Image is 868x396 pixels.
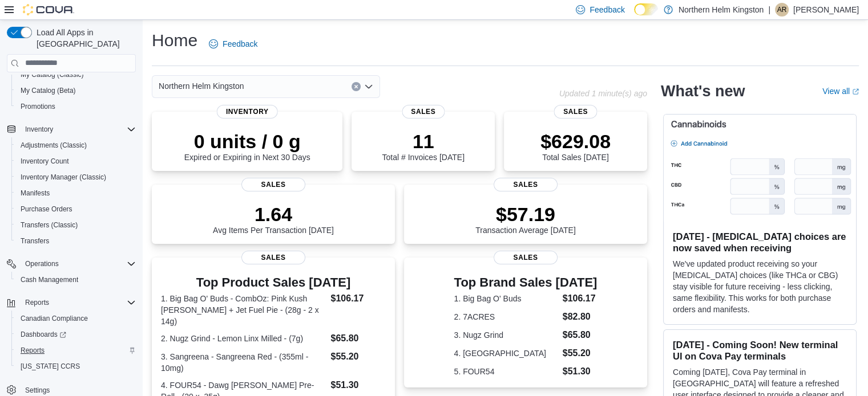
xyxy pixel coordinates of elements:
[25,298,49,307] span: Reports
[2,121,140,137] button: Inventory
[204,32,262,55] a: Feedback
[16,344,49,357] a: Reports
[161,276,386,289] h3: Top Product Sales [DATE]
[16,234,54,248] a: Transfers
[330,332,385,345] dd: $65.80
[16,344,136,357] span: Reports
[21,70,84,79] span: My Catalog (Classic)
[402,105,445,119] span: Sales
[768,3,770,17] p: |
[161,293,326,327] dt: 1. Big Bag O' Buds - CombOz: Pink Kush [PERSON_NAME] + Jet Fuel Pie - (28g - 2 x 14g)
[16,218,136,232] span: Transfers (Classic)
[11,326,140,342] a: Dashboards
[21,236,49,246] span: Transfers
[330,292,385,305] dd: $106.17
[11,137,140,153] button: Adjustments (Classic)
[25,259,59,268] span: Operations
[16,138,91,152] a: Adjustments (Classic)
[16,234,136,248] span: Transfers
[21,330,66,339] span: Dashboards
[16,68,88,81] a: My Catalog (Classic)
[16,68,136,81] span: My Catalog (Classic)
[16,84,136,97] span: My Catalog (Beta)
[673,339,847,362] h3: [DATE] - Coming Soon! New terminal UI on Cova Pay terminals
[540,130,611,153] p: $629.08
[223,38,257,50] span: Feedback
[563,365,597,378] dd: $51.30
[21,296,54,309] button: Reports
[21,189,50,198] span: Manifests
[16,100,60,113] a: Promotions
[11,272,140,288] button: Cash Management
[16,360,84,373] a: [US_STATE] CCRS
[11,83,140,99] button: My Catalog (Beta)
[454,293,558,304] dt: 1. Big Bag O' Buds
[793,3,859,17] p: [PERSON_NAME]
[23,4,74,15] img: Cova
[16,312,136,325] span: Canadian Compliance
[21,102,55,111] span: Promotions
[454,276,597,289] h3: Top Brand Sales [DATE]
[21,123,58,136] button: Inventory
[382,130,464,162] div: Total # Invoices [DATE]
[21,221,78,230] span: Transfers (Classic)
[21,296,136,309] span: Reports
[11,99,140,115] button: Promotions
[21,362,80,371] span: [US_STATE] CCRS
[852,88,859,95] svg: External link
[2,295,140,311] button: Reports
[16,100,136,113] span: Promotions
[16,84,80,97] a: My Catalog (Beta)
[11,153,140,169] button: Inventory Count
[16,202,136,216] span: Purchase Orders
[16,328,71,341] a: Dashboards
[475,203,576,235] div: Transaction Average [DATE]
[161,351,326,374] dt: 3. Sangreena - Sangreena Red - (355ml - 10mg)
[25,386,50,395] span: Settings
[822,87,859,96] a: View allExternal link
[673,258,847,315] p: We've updated product receiving so your [MEDICAL_DATA] choices (like THCa or CBG) stay visible fo...
[213,203,334,235] div: Avg Items Per Transaction [DATE]
[16,138,136,152] span: Adjustments (Classic)
[364,82,373,91] button: Open list of options
[217,105,278,119] span: Inventory
[454,348,558,359] dt: 4. [GEOGRAPHIC_DATA]
[16,170,111,184] a: Inventory Manager (Classic)
[563,310,597,324] dd: $82.80
[661,82,745,100] h2: What's new
[21,205,72,214] span: Purchase Orders
[11,217,140,233] button: Transfers (Classic)
[11,311,140,326] button: Canadian Compliance
[777,3,787,17] span: AR
[11,342,140,358] button: Reports
[152,29,197,52] h1: Home
[21,257,136,271] span: Operations
[16,273,83,287] a: Cash Management
[11,67,140,83] button: My Catalog (Classic)
[11,169,140,185] button: Inventory Manager (Classic)
[21,257,63,271] button: Operations
[634,3,658,15] input: Dark Mode
[16,273,136,287] span: Cash Management
[330,350,385,364] dd: $55.20
[25,125,53,134] span: Inventory
[16,218,82,232] a: Transfers (Classic)
[32,27,136,50] span: Load All Apps in [GEOGRAPHIC_DATA]
[2,256,140,272] button: Operations
[21,173,106,182] span: Inventory Manager (Classic)
[16,154,136,168] span: Inventory Count
[184,130,310,153] p: 0 units / 0 g
[454,366,558,377] dt: 5. FOUR54
[159,79,244,93] span: Northern Helm Kingston
[241,178,305,191] span: Sales
[382,130,464,153] p: 11
[494,178,558,191] span: Sales
[21,314,88,323] span: Canadian Compliance
[540,130,611,162] div: Total Sales [DATE]
[21,157,69,166] span: Inventory Count
[559,89,647,98] p: Updated 1 minute(s) ago
[563,292,597,305] dd: $106.17
[184,130,310,162] div: Expired or Expiring in Next 30 Days
[454,329,558,341] dt: 3. Nugz Grind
